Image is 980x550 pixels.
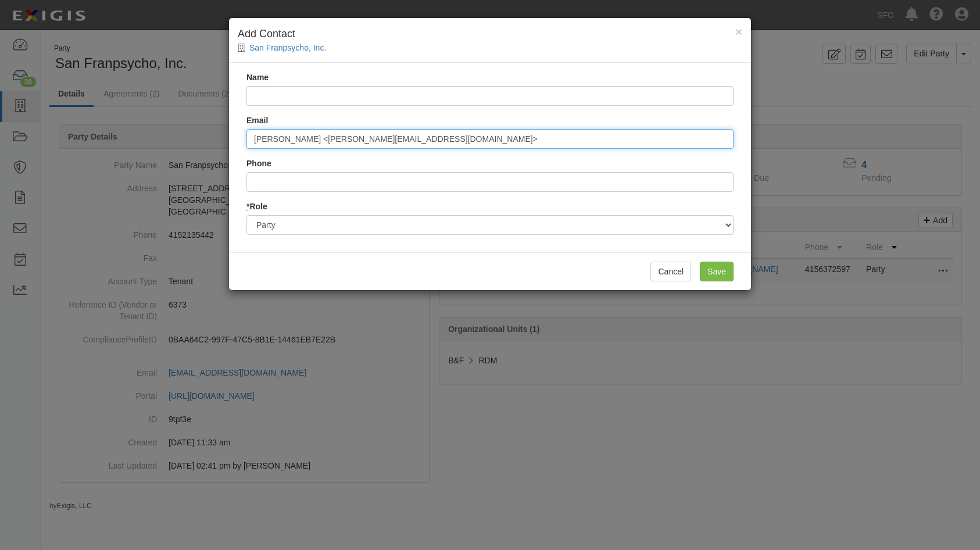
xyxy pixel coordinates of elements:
[246,158,271,169] label: Phone
[249,43,326,52] a: San Franpsycho, Inc.
[246,201,267,212] label: Role
[735,25,742,38] span: ×
[650,262,691,281] button: Cancel
[700,262,734,281] input: Save
[246,72,269,83] label: Name
[246,202,249,211] abbr: required
[735,26,742,38] button: Close
[238,27,742,42] h4: Add Contact
[246,115,268,126] label: Email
